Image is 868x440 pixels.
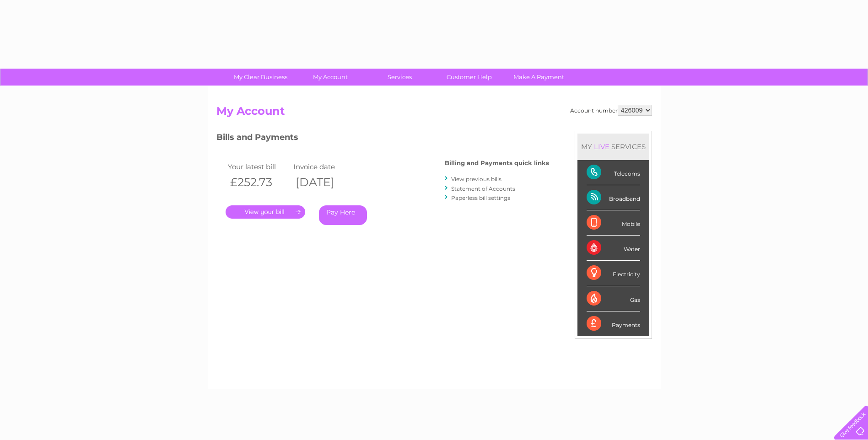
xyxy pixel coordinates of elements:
h3: Bills and Payments [216,131,549,147]
h4: Billing and Payments quick links [445,160,549,166]
a: Pay Here [319,205,367,225]
div: Water [587,236,640,261]
div: Broadband [587,185,640,210]
td: Invoice date [291,161,357,173]
a: Customer Help [431,69,507,86]
a: Paperless bill settings [451,194,510,201]
div: LIVE [592,142,611,151]
div: Account number [570,105,652,116]
a: Services [362,69,437,86]
a: Make A Payment [501,69,577,86]
td: Your latest bill [226,161,291,173]
a: View previous bills [451,176,501,182]
th: [DATE] [291,173,357,192]
a: Statement of Accounts [451,185,515,192]
a: My Clear Business [223,69,298,86]
div: MY SERVICES [577,134,649,160]
a: . [226,205,305,219]
div: Payments [587,311,640,336]
div: Telecoms [587,160,640,185]
a: My Account [292,69,368,86]
h2: My Account [216,105,652,122]
div: Gas [587,286,640,311]
div: Mobile [587,210,640,236]
div: Electricity [587,261,640,286]
th: £252.73 [226,173,291,192]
